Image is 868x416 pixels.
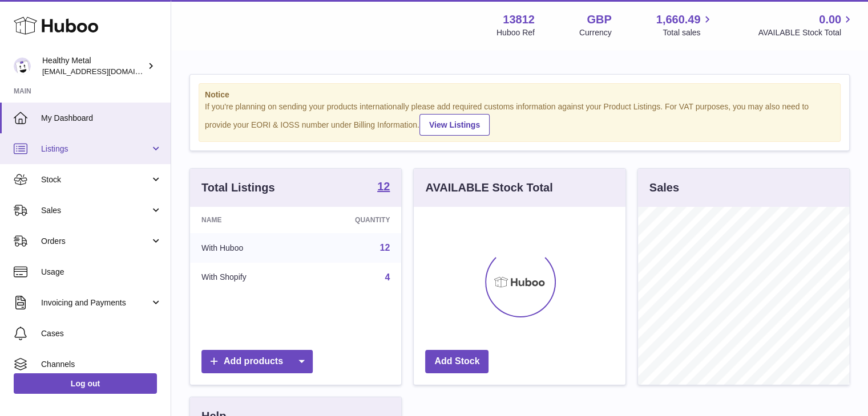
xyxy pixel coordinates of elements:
[425,180,552,195] h3: AVAILABLE Stock Total
[41,297,150,308] span: Invoicing and Payments
[41,174,150,185] span: Stock
[42,67,168,76] span: [EMAIL_ADDRESS][DOMAIN_NAME]
[503,12,535,27] strong: 13812
[425,350,488,373] a: Add Stock
[385,272,390,282] a: 4
[656,12,701,27] span: 1,660.49
[758,27,854,38] span: AVAILABLE Stock Total
[656,12,714,38] a: 1,660.49 Total sales
[380,243,390,252] a: 12
[377,181,390,194] a: 12
[819,12,841,27] span: 0.00
[190,263,304,292] td: With Shopify
[758,12,854,38] a: 0.00 AVAILABLE Stock Total
[41,236,150,247] span: Orders
[663,27,713,38] span: Total sales
[190,207,304,233] th: Name
[201,180,275,195] h3: Total Listings
[41,205,150,216] span: Sales
[579,27,612,38] div: Currency
[14,373,157,394] a: Log out
[42,55,145,77] div: Healthy Metal
[205,101,834,136] div: If you're planning on sending your products internationally please add required customs informati...
[587,12,611,27] strong: GBP
[649,180,679,195] h3: Sales
[377,181,390,192] strong: 12
[419,114,490,136] a: View Listings
[205,89,834,100] strong: Notice
[201,350,313,373] a: Add products
[41,267,162,278] span: Usage
[14,58,31,75] img: internalAdmin-13812@internal.huboo.com
[190,233,304,263] td: With Huboo
[41,113,162,124] span: My Dashboard
[304,207,402,233] th: Quantity
[41,328,162,339] span: Cases
[41,359,162,370] span: Channels
[41,144,150,154] span: Listings
[496,27,535,38] div: Huboo Ref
